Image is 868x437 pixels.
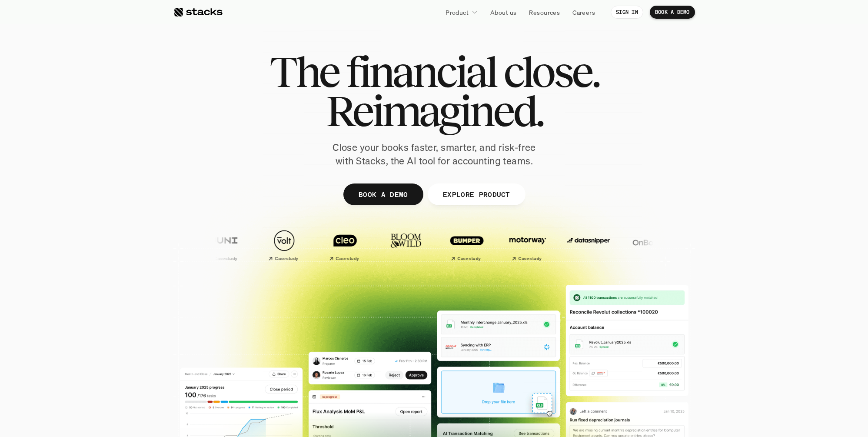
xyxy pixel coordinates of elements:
p: BOOK A DEMO [358,188,408,200]
a: Case study [256,225,313,265]
a: About us [485,4,522,20]
span: financial [346,52,496,91]
a: BOOK A DEMO [343,183,423,205]
h2: Case study [275,256,298,261]
span: Reimagined. [326,91,542,130]
a: Careers [567,4,600,20]
a: Resources [524,4,565,20]
p: Careers [572,8,595,17]
span: close. [503,52,599,91]
a: Case study [439,225,495,265]
p: About us [490,8,516,17]
span: The [269,52,339,91]
a: Case study [499,225,556,265]
a: EXPLORE PRODUCT [427,183,525,205]
p: SIGN IN [616,9,638,15]
a: Privacy Policy [103,201,141,207]
p: Resources [529,8,560,17]
h2: Case study [336,256,359,261]
p: EXPLORE PRODUCT [442,188,510,200]
p: BOOK A DEMO [655,9,690,15]
a: SIGN IN [611,6,643,19]
h2: Case study [518,256,541,261]
h2: Case study [214,256,237,261]
p: Product [446,8,469,17]
a: Case study [195,225,252,265]
a: Case study [317,225,373,265]
a: BOOK A DEMO [650,6,695,19]
p: Close your books faster, smarter, and risk-free with Stacks, the AI tool for accounting teams. [326,141,543,168]
h2: Case study [457,256,480,261]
